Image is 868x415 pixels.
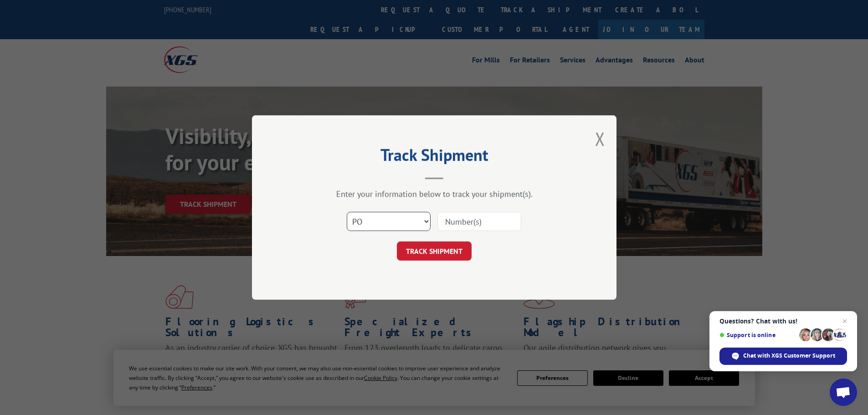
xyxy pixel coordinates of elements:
[298,149,571,166] h2: Track Shipment
[595,127,605,151] button: Close modal
[719,332,796,338] span: Support is online
[719,348,847,365] span: Chat with XGS Customer Support
[719,318,847,325] span: Questions? Chat with us!
[830,379,857,406] a: Open chat
[437,212,521,231] input: Number(s)
[743,352,835,360] span: Chat with XGS Customer Support
[298,189,571,199] div: Enter your information below to track your shipment(s).
[397,241,472,261] button: TRACK SHIPMENT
